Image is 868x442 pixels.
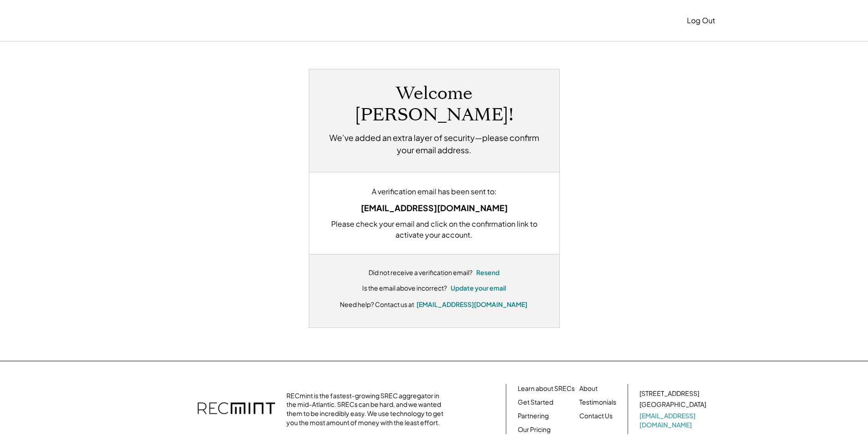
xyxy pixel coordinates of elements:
a: Testimonials [579,398,616,407]
div: A verification email has been sent to: [323,186,546,197]
button: Resend [476,268,499,277]
a: Partnering [518,411,549,421]
div: [EMAIL_ADDRESS][DOMAIN_NAME] [323,202,546,214]
div: RECmint is the fastest-growing SREC aggregator in the mid-Atlantic. SRECs can be hard, and we wan... [286,391,448,427]
div: [GEOGRAPHIC_DATA] [639,400,706,409]
button: Log Out [687,11,715,30]
a: Our Pricing [518,425,551,434]
a: Learn about SRECs [518,384,575,393]
div: Is the email above incorrect? [362,284,447,293]
h2: We’ve added an extra layer of security—please confirm your email address. [323,131,546,156]
button: Update your email [451,284,506,293]
a: About [579,384,598,393]
img: yH5BAEAAAAALAAAAAABAAEAAAIBRAA7 [153,15,229,26]
div: Need help? Contact us at [340,300,414,309]
a: Get Started [518,398,553,407]
div: [STREET_ADDRESS] [639,389,699,398]
div: Please check your email and click on the confirmation link to activate your account. [323,218,546,240]
div: Did not receive a verification email? [369,268,473,277]
a: [EMAIL_ADDRESS][DOMAIN_NAME] [639,411,708,429]
h1: Welcome [PERSON_NAME]! [323,83,546,126]
a: [EMAIL_ADDRESS][DOMAIN_NAME] [416,300,527,308]
a: Contact Us [579,411,613,421]
img: recmint-logotype%403x.png [198,393,275,425]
